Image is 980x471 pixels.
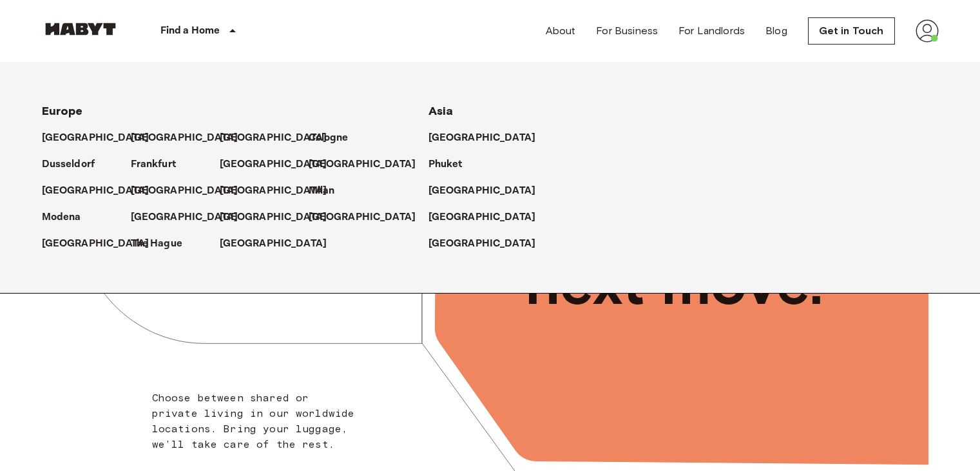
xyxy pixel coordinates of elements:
p: [GEOGRAPHIC_DATA] [309,157,416,172]
span: Unlock your next move. [525,186,876,316]
a: Cologne [309,130,361,146]
p: [GEOGRAPHIC_DATA] [131,130,238,146]
p: Phuket [428,157,463,172]
p: [GEOGRAPHIC_DATA] [428,236,536,252]
a: [GEOGRAPHIC_DATA] [428,183,549,199]
a: [GEOGRAPHIC_DATA] [428,236,549,252]
a: [GEOGRAPHIC_DATA] [42,130,162,146]
a: [GEOGRAPHIC_DATA] [42,183,162,199]
p: [GEOGRAPHIC_DATA] [42,236,149,252]
p: [GEOGRAPHIC_DATA] [220,183,327,199]
p: Frankfurt [131,157,176,172]
p: [GEOGRAPHIC_DATA] [428,210,536,225]
a: [GEOGRAPHIC_DATA] [220,157,340,172]
p: Cologne [309,130,349,146]
a: Dusseldorf [42,157,108,172]
a: [GEOGRAPHIC_DATA] [220,210,340,225]
span: Europe [42,104,83,118]
p: [GEOGRAPHIC_DATA] [220,130,327,146]
a: [GEOGRAPHIC_DATA] [220,236,340,252]
img: avatar [916,19,939,43]
p: Milan [309,183,335,199]
p: [GEOGRAPHIC_DATA] [131,210,238,225]
p: The Hague [131,236,182,252]
span: Asia [428,104,454,118]
p: Modena [42,210,81,225]
a: For Business [596,23,658,39]
p: [GEOGRAPHIC_DATA] [42,130,149,146]
p: [GEOGRAPHIC_DATA] [220,236,327,252]
p: [GEOGRAPHIC_DATA] [220,210,327,225]
a: Modena [42,210,94,225]
a: [GEOGRAPHIC_DATA] [428,210,549,225]
a: [GEOGRAPHIC_DATA] [428,130,549,146]
a: Blog [765,23,787,39]
a: The Hague [131,236,195,252]
p: [GEOGRAPHIC_DATA] [131,183,238,199]
p: Dusseldorf [42,157,95,172]
a: [GEOGRAPHIC_DATA] [220,183,340,199]
a: [GEOGRAPHIC_DATA] [131,130,251,146]
p: [GEOGRAPHIC_DATA] [42,183,149,199]
a: [GEOGRAPHIC_DATA] [309,157,429,172]
a: About [546,23,576,39]
span: Choose between shared or private living in our worldwide locations. Bring your luggage, we'll tak... [152,392,355,450]
a: [GEOGRAPHIC_DATA] [220,130,340,146]
a: [GEOGRAPHIC_DATA] [42,236,162,252]
a: [GEOGRAPHIC_DATA] [309,210,429,225]
a: Phuket [428,157,476,172]
a: For Landlords [678,23,745,39]
a: Frankfurt [131,157,189,172]
img: Habyt [42,23,119,35]
p: [GEOGRAPHIC_DATA] [309,210,416,225]
a: [GEOGRAPHIC_DATA] [131,210,251,225]
a: [GEOGRAPHIC_DATA] [131,183,251,199]
a: Get in Touch [808,17,895,45]
p: Find a Home [160,23,220,39]
a: Milan [309,183,348,199]
p: [GEOGRAPHIC_DATA] [220,157,327,172]
p: [GEOGRAPHIC_DATA] [428,130,536,146]
p: [GEOGRAPHIC_DATA] [428,183,536,199]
